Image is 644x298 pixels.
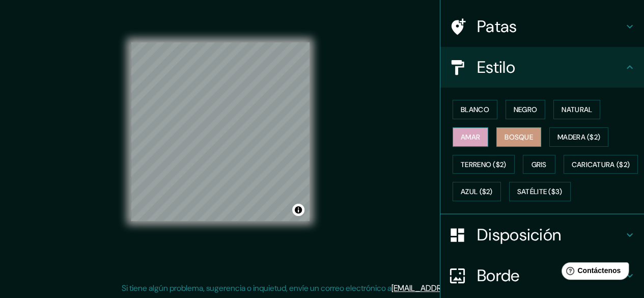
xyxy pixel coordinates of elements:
div: Estilo [440,47,644,88]
button: Madera ($2) [549,127,608,147]
font: Disposición [477,224,561,246]
font: Estilo [477,57,515,78]
button: Satélite ($3) [509,182,571,201]
font: Bosque [505,132,533,142]
div: Patas [440,6,644,47]
font: Satélite ($3) [517,187,563,197]
font: Natural [562,105,592,114]
font: Gris [531,160,547,169]
font: Si tiene algún problema, sugerencia o inquietud, envíe un correo electrónico a [122,283,391,293]
button: Natural [553,100,600,119]
button: Azul ($2) [453,182,501,201]
div: Disposición [440,214,644,255]
button: Terreno ($2) [453,155,515,174]
div: Borde [440,255,644,296]
font: Negro [514,105,538,114]
font: Madera ($2) [557,132,600,142]
button: Gris [523,155,555,174]
button: Negro [506,100,546,119]
font: Azul ($2) [461,187,493,197]
font: Terreno ($2) [461,160,507,169]
font: Blanco [461,105,489,114]
button: Blanco [453,100,497,119]
canvas: Mapa [131,42,310,221]
font: Amar [461,132,480,142]
button: Bosque [496,127,541,147]
button: Amar [453,127,488,147]
button: Caricatura ($2) [564,155,638,174]
iframe: Lanzador de widgets de ayuda [553,258,633,287]
font: Borde [477,265,520,286]
font: Patas [477,16,517,37]
font: Caricatura ($2) [572,160,630,169]
a: [EMAIL_ADDRESS][DOMAIN_NAME] [391,283,517,293]
button: Activar o desactivar atribución [292,204,304,216]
